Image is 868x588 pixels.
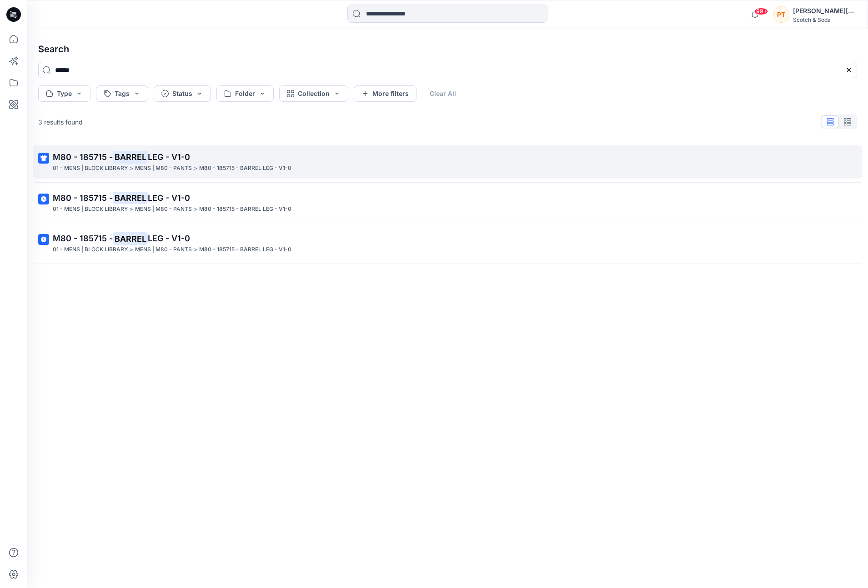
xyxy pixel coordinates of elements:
a: M80 - 185715 -BARRELLEG - V1-001 - MENS | BLOCK LIBRARY>MENS | M80 - PANTS>M80 - 185715 - BARREL ... [33,186,863,219]
p: 01 - MENS | BLOCK LIBRARY [53,204,128,214]
button: More filters [354,85,416,102]
button: Collection [279,85,348,102]
button: Tags [96,85,148,102]
span: M80 - 185715 - [53,152,113,162]
h4: Search [31,36,864,62]
span: LEG - V1-0 [148,152,190,162]
p: MENS | M80 - PANTS [135,204,192,214]
p: 01 - MENS | BLOCK LIBRARY [53,245,128,254]
span: LEG - V1-0 [148,234,190,243]
p: > [194,245,197,254]
div: PT [773,6,789,23]
p: M80 - 185715 - BARREL LEG - V1-0 [199,245,291,254]
p: 3 results found [38,117,83,127]
span: M80 - 185715 - [53,193,113,203]
button: Status [154,85,211,102]
p: > [130,204,133,214]
mark: BARREL [113,191,148,204]
p: > [194,204,197,214]
span: 99+ [754,8,768,15]
button: Folder [216,85,274,102]
p: MENS | M80 - PANTS [135,245,192,254]
p: M80 - 185715 - BARREL LEG - V1-0 [199,204,291,214]
mark: BARREL [113,150,148,163]
p: M80 - 185715 - BARREL LEG - V1-0 [199,164,291,173]
p: 01 - MENS | BLOCK LIBRARY [53,164,128,173]
a: M80 - 185715 -BARRELLEG - V1-001 - MENS | BLOCK LIBRARY>MENS | M80 - PANTS>M80 - 185715 - BARREL ... [33,145,863,179]
button: Type [38,85,90,102]
p: > [130,164,133,173]
span: M80 - 185715 - [53,234,113,243]
p: > [130,245,133,254]
p: > [194,164,197,173]
span: LEG - V1-0 [148,193,190,203]
div: [PERSON_NAME][MEDICAL_DATA] [793,5,857,16]
a: M80 - 185715 -BARRELLEG - V1-001 - MENS | BLOCK LIBRARY>MENS | M80 - PANTS>M80 - 185715 - BARREL ... [33,227,863,260]
div: Scotch & Soda [793,16,857,23]
p: MENS | M80 - PANTS [135,164,192,173]
mark: BARREL [113,232,148,245]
